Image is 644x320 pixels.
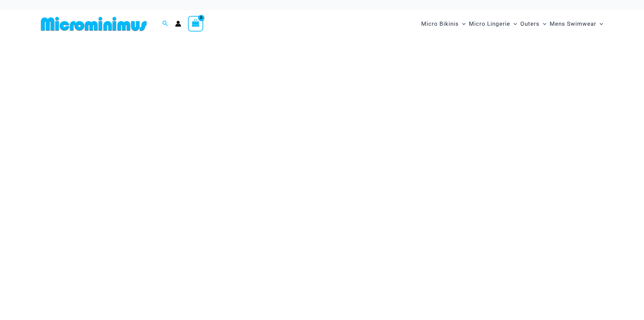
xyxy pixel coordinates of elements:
a: Micro BikinisMenu ToggleMenu Toggle [420,14,467,34]
a: View Shopping Cart, empty [188,16,204,31]
span: Outers [520,15,540,33]
nav: Site Navigation [419,13,606,35]
span: Menu Toggle [510,15,517,33]
span: Menu Toggle [459,15,466,33]
a: Mens SwimwearMenu ToggleMenu Toggle [548,14,605,34]
a: Micro LingerieMenu ToggleMenu Toggle [467,14,519,34]
span: Micro Lingerie [469,15,510,33]
a: Search icon link [162,20,168,28]
a: OutersMenu ToggleMenu Toggle [519,14,548,34]
span: Menu Toggle [540,15,546,33]
span: Mens Swimwear [550,15,596,33]
a: Account icon link [175,21,181,27]
span: Menu Toggle [596,15,603,33]
img: MM SHOP LOGO FLAT [38,16,149,31]
span: Micro Bikinis [421,15,459,33]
